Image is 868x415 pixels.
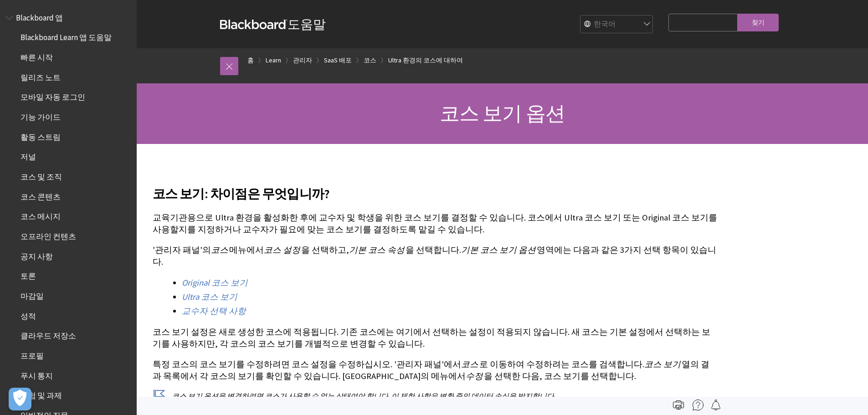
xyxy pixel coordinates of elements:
a: Original 코스 보기 [182,277,248,288]
p: '관리자 패널'의 메뉴에서 을 선택하고, 을 선택합니다. 영역에는 다음과 같은 3가지 선택 항목이 있습니다. [153,244,718,268]
span: 기능 가이드 [21,109,61,122]
span: 시험 및 과제 [21,388,62,400]
p: 특정 코스의 코스 보기를 수정하려면 코스 설정을 수정하십시오. '관리자 패널'에서 로 이동하여 수정하려는 코스를 검색합니다. 열의 결과 목록에서 각 코스의 보기를 확인할 수 ... [153,359,718,382]
select: Site Language Selector [580,15,653,34]
a: SaaS 배포 [324,55,352,66]
span: Blackboard Learn 앱 도움말 [21,30,112,42]
span: 토론 [21,269,36,281]
span: 코스 [461,359,478,369]
span: 코스 콘텐츠 [21,189,61,201]
button: 개방형 기본 설정 [9,388,31,410]
a: 관리자 [293,55,312,66]
span: 성적 [21,308,36,321]
span: 코스 메시지 [21,209,61,221]
h2: 코스 보기: 차이점은 무엇입니까? [153,173,718,203]
a: 홈 [247,55,254,66]
span: 활동 스트림 [21,129,61,142]
span: 코스 보기 [644,359,681,369]
a: 코스 [364,55,376,66]
span: 빠른 시작 [21,50,53,62]
p: 코스 보기 설정은 새로 생성한 코스에 적용됩니다. 기존 코스에는 여기에서 선택하는 설정이 적용되지 않습니다. 새 코스는 기본 설정에서 선택하는 보기를 사용하지만, 각 코스의 ... [153,326,718,350]
p: 코스 보기 옵션을 변경하려면 코스가 사용할 수 없는 상태여야 합니다. 이 제한 사항은 변환 중의 데이터 손실을 방지합니다. [153,391,718,401]
a: Ultra 코스 보기 [182,292,237,302]
a: Blackboard도움말 [220,16,326,32]
span: 수정 [466,371,483,381]
span: 코스 보기 옵션 [440,101,565,126]
span: 코스 및 조직 [21,169,62,181]
span: 기본 코스 보기 옵션 [461,245,536,255]
span: 오프라인 컨텐츠 [21,229,76,241]
img: Print [673,400,684,410]
strong: Blackboard [220,20,288,29]
span: 저널 [21,149,36,162]
p: 교육기관용으로 Ultra 환경을 활성화한 후에 교수자 및 학생을 위한 코스 보기를 결정할 수 있습니다. 코스에서 Ultra 코스 보기 또는 Original 코스 보기를 사용할... [153,212,718,236]
a: 교수자 선택 사항 [182,306,246,317]
input: 찾기 [738,14,779,31]
a: Ultra 환경의 코스에 대하여 [388,55,463,66]
span: 릴리즈 노트 [21,70,61,82]
span: 마감일 [21,288,44,301]
img: Follow this page [710,400,721,410]
span: 기본 코스 속성 [349,245,405,255]
span: 코스 [211,245,228,255]
span: Blackboard 앱 [16,10,63,22]
a: Learn [266,55,281,66]
span: 모바일 자동 로그인 [21,90,85,102]
span: 푸시 통지 [21,368,53,380]
span: 클라우드 저장소 [21,328,76,341]
img: More help [693,400,704,410]
span: 공지 사항 [21,249,53,261]
span: 프로필 [21,348,44,360]
span: 코스 설정 [264,245,300,255]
